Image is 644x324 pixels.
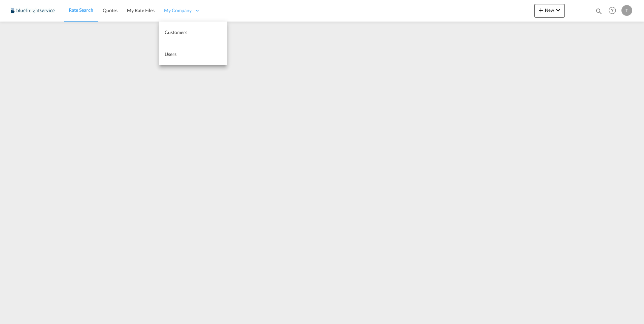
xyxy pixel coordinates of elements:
md-icon: icon-chevron-down [554,6,562,14]
a: Users [159,43,227,65]
div: T [621,5,632,16]
span: Quotes [103,7,118,13]
div: Help [607,5,621,17]
span: Users [165,51,176,57]
span: New [537,7,562,13]
img: 9097ab40c0d911ee81d80fb7ec8da167.JPG [10,3,56,18]
span: Customers [165,29,187,35]
div: icon-magnify [595,7,603,18]
button: icon-plus 400-fgNewicon-chevron-down [534,4,565,18]
a: Customers [159,22,227,43]
span: My Rate Files [127,7,155,13]
span: Help [607,5,618,16]
md-icon: icon-plus 400-fg [537,6,545,14]
span: My Company [164,7,192,14]
md-icon: icon-magnify [595,7,603,15]
span: Rate Search [69,7,93,13]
